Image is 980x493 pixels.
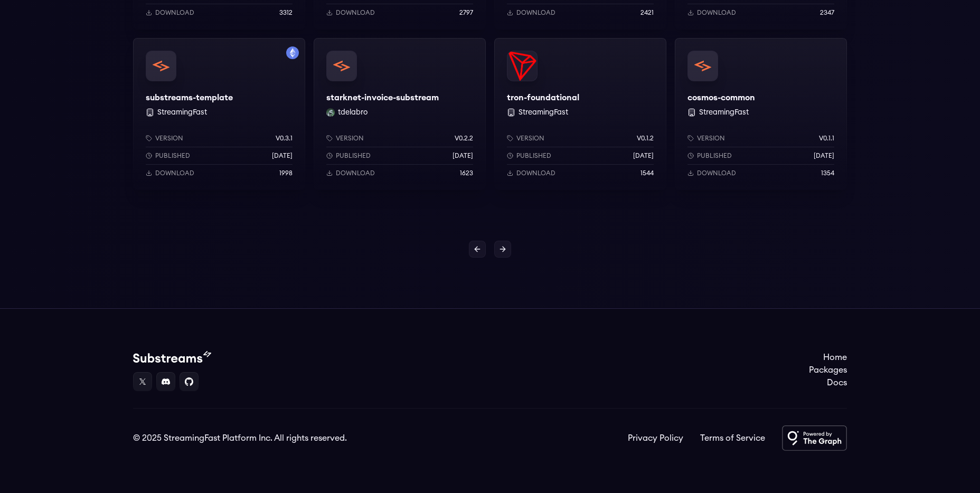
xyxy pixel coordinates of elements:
[459,8,473,17] p: 2797
[516,134,544,143] p: Version
[637,134,654,143] p: v0.1.2
[516,8,555,17] p: Download
[633,151,654,160] p: [DATE]
[675,38,847,190] a: cosmos-commoncosmos-common StreamingFastVersionv0.1.1Published[DATE]Download1354
[286,46,299,59] img: Filter by mainnet network
[155,151,190,160] p: Published
[640,8,654,17] p: 2421
[697,151,732,160] p: Published
[460,169,473,177] p: 1623
[133,351,211,364] img: Substream's logo
[133,38,305,190] a: Filter by mainnet networksubstreams-templatesubstreams-template StreamingFastVersionv0.3.1Publish...
[155,169,194,177] p: Download
[157,107,207,118] button: StreamingFast
[516,169,555,177] p: Download
[336,169,375,177] p: Download
[809,364,847,376] a: Packages
[314,38,486,190] a: starknet-invoice-substreamstarknet-invoice-substreamtdelabro tdelabroVersionv0.2.2Published[DATE]...
[455,134,473,143] p: v0.2.2
[700,432,765,444] a: Terms of Service
[819,134,834,143] p: v0.1.1
[155,8,194,17] p: Download
[279,169,293,177] p: 1998
[276,134,293,143] p: v0.3.1
[272,151,293,160] p: [DATE]
[697,8,736,17] p: Download
[814,151,834,160] p: [DATE]
[640,169,654,177] p: 1544
[782,425,847,451] img: Powered by The Graph
[697,134,725,143] p: Version
[133,432,347,444] div: © 2025 StreamingFast Platform Inc. All rights reserved.
[820,8,834,17] p: 2347
[809,376,847,389] a: Docs
[809,351,847,364] a: Home
[453,151,473,160] p: [DATE]
[155,134,183,143] p: Version
[821,169,834,177] p: 1354
[336,134,364,143] p: Version
[279,8,293,17] p: 3312
[336,8,375,17] p: Download
[628,432,683,444] a: Privacy Policy
[516,151,551,160] p: Published
[338,107,368,118] button: tdelabro
[494,38,666,190] a: tron-foundationaltron-foundational StreamingFastVersionv0.1.2Published[DATE]Download1544
[336,151,371,160] p: Published
[519,107,568,118] button: StreamingFast
[699,107,749,118] button: StreamingFast
[697,169,736,177] p: Download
